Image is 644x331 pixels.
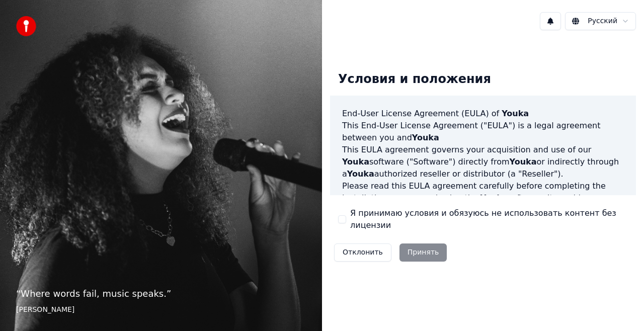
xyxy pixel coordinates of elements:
[16,287,306,301] p: “ Where words fail, music speaks. ”
[334,243,391,262] button: Отклонить
[502,109,529,118] span: Youka
[342,120,624,144] p: This End-User License Agreement ("EULA") is a legal agreement between you and
[480,193,508,203] span: Youka
[16,305,306,315] footer: [PERSON_NAME]
[330,63,499,96] div: Условия и положения
[510,157,537,167] span: Youka
[350,207,628,231] label: Я принимаю условия и обязуюсь не использовать контент без лицензии
[342,108,624,120] h3: End-User License Agreement (EULA) of
[347,169,374,179] span: Youka
[412,133,439,142] span: Youka
[342,180,624,228] p: Please read this EULA agreement carefully before completing the installation process and using th...
[342,157,369,167] span: Youka
[342,144,624,180] p: This EULA agreement governs your acquisition and use of our software ("Software") directly from o...
[16,16,36,36] img: youka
